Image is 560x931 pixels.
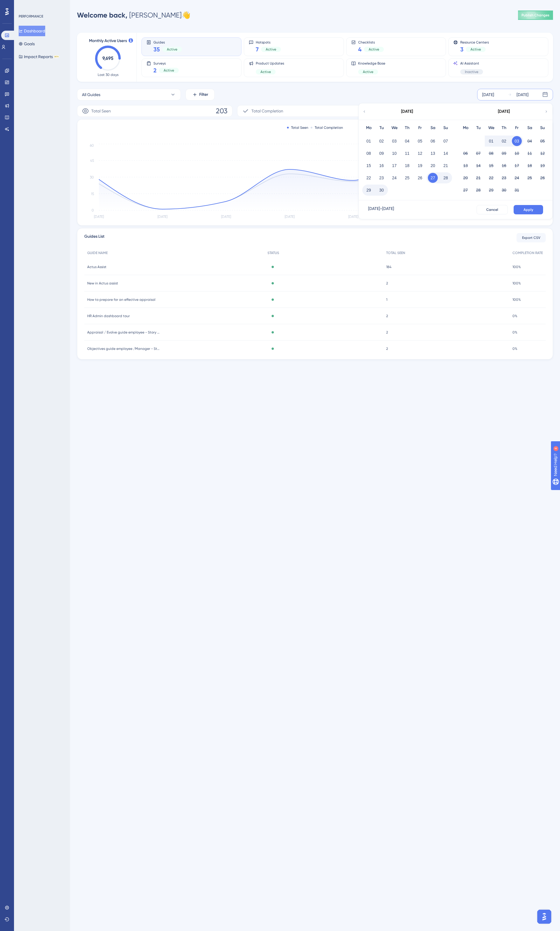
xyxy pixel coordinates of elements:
button: Export CSV [517,233,546,242]
button: 18 [525,161,535,171]
div: PERFORMANCE [19,14,43,19]
button: 14 [441,148,451,158]
button: 16 [377,161,386,171]
button: 23 [377,173,386,183]
button: 11 [525,148,535,158]
button: 29 [364,185,374,195]
button: Cancel [477,205,508,214]
div: We [388,124,401,131]
span: How to prepare for an effective appraisal [87,297,155,302]
span: Monthly Active Users [89,37,127,44]
tspan: 45 [90,159,94,163]
tspan: [DATE] [157,215,167,219]
button: 25 [525,173,535,183]
div: Mo [362,124,375,131]
div: Mo [459,124,472,131]
button: 07 [441,136,451,146]
span: 2 [386,330,388,335]
button: 14 [473,161,483,171]
button: 05 [538,136,547,146]
button: 22 [364,173,374,183]
span: 100% [512,281,521,286]
button: 21 [473,173,483,183]
button: 27 [461,185,470,195]
button: 08 [364,148,374,158]
span: Product Updates [256,61,284,66]
span: 1 [386,297,387,302]
div: 4 [41,3,42,8]
button: 22 [486,173,496,183]
button: 04 [525,136,535,146]
button: 06 [461,148,470,158]
span: Welcome back, [77,11,127,19]
span: Surveys [153,61,179,65]
div: Fr [510,124,523,131]
span: Active [363,70,373,74]
span: AI Assistant [460,61,483,66]
button: 17 [389,161,399,171]
span: Apply [524,207,533,212]
div: Tu [472,124,485,131]
div: [DATE] [498,108,510,115]
span: Guides List [84,233,104,242]
span: New in Actus assist [87,281,118,286]
span: 0% [512,330,517,335]
button: 12 [415,148,425,158]
button: 17 [512,161,522,171]
button: 30 [499,185,509,195]
div: Total Seen [287,125,308,130]
span: 3 [460,45,463,53]
tspan: [DATE] [221,215,231,219]
text: 9,695 [102,55,113,61]
span: 100% [512,265,521,269]
button: 19 [538,161,547,171]
span: 203 [216,106,228,116]
span: Cancel [486,207,498,212]
span: 2 [153,66,157,74]
button: 28 [441,173,451,183]
tspan: [DATE] [94,215,104,219]
button: 24 [389,173,399,183]
div: Su [536,124,549,131]
span: 184 [386,265,391,269]
button: 23 [499,173,509,183]
span: Active [260,70,271,74]
div: Fr [414,124,426,131]
span: 7 [256,45,259,53]
span: 0% [512,346,517,351]
button: Publish Changes [518,11,553,20]
span: 2 [386,346,388,351]
button: 04 [402,136,412,146]
span: Guides [153,40,182,44]
button: 20 [428,161,438,171]
div: Th [498,124,510,131]
span: Filter [199,91,208,98]
span: GUIDE NAME [87,251,108,255]
span: Objectives guide employee /Manager - Story Contracting [87,346,160,351]
span: Knowledge Base [358,61,385,66]
span: All Guides [82,91,100,98]
span: Actus Assist [87,265,106,269]
button: Goals [19,39,35,49]
span: Resource Centers [460,40,489,44]
span: Active [266,47,276,52]
button: 02 [499,136,509,146]
span: Need Help? [14,1,36,8]
span: Last 30 days [98,72,118,77]
button: 25 [402,173,412,183]
button: 15 [364,161,374,171]
div: Tu [375,124,388,131]
span: 2 [386,281,388,286]
tspan: [DATE] [285,215,295,219]
span: 4 [358,45,362,53]
span: HR Admin dashboard tour [87,314,130,318]
span: Publish Changes [521,13,549,18]
button: Dashboard [19,26,45,36]
span: Total Completion [251,107,283,114]
tspan: 60 [90,143,94,147]
span: Hotspots [256,40,281,44]
button: 13 [428,148,438,158]
button: 11 [402,148,412,158]
span: TOTAL SEEN [386,251,405,255]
